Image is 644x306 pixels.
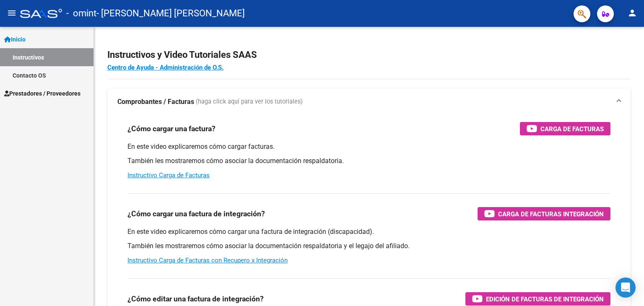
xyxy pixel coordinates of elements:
[478,207,610,220] button: Carga de Facturas Integración
[127,142,610,151] p: En este video explicaremos cómo cargar facturas.
[127,257,288,264] a: Instructivo Carga de Facturas con Recupero x Integración
[127,171,210,179] a: Instructivo Carga de Facturas
[520,122,610,135] button: Carga de Facturas
[627,8,637,18] mat-icon: person
[127,241,610,251] p: También les mostraremos cómo asociar la documentación respaldatoria y el legajo del afiliado.
[540,124,604,134] span: Carga de Facturas
[196,97,303,106] span: (haga click aquí para ver los tutoriales)
[127,293,264,305] h3: ¿Cómo editar una factura de integración?
[117,97,194,106] strong: Comprobantes / Facturas
[486,294,604,304] span: Edición de Facturas de integración
[66,4,96,23] span: - omint
[107,88,631,115] mat-expansion-panel-header: Comprobantes / Facturas (haga click aquí para ver los tutoriales)
[4,89,80,98] span: Prestadores / Proveedores
[96,4,245,23] span: - [PERSON_NAME] [PERSON_NAME]
[127,156,610,166] p: También les mostraremos cómo asociar la documentación respaldatoria.
[127,208,265,220] h3: ¿Cómo cargar una factura de integración?
[7,8,17,18] mat-icon: menu
[127,227,610,236] p: En este video explicaremos cómo cargar una factura de integración (discapacidad).
[127,123,216,135] h3: ¿Cómo cargar una factura?
[615,277,636,298] div: Open Intercom Messenger
[498,209,604,219] span: Carga de Facturas Integración
[107,47,631,63] h2: Instructivos y Video Tutoriales SAAS
[465,292,610,306] button: Edición de Facturas de integración
[107,64,223,71] a: Centro de Ayuda - Administración de O.S.
[4,35,26,44] span: Inicio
